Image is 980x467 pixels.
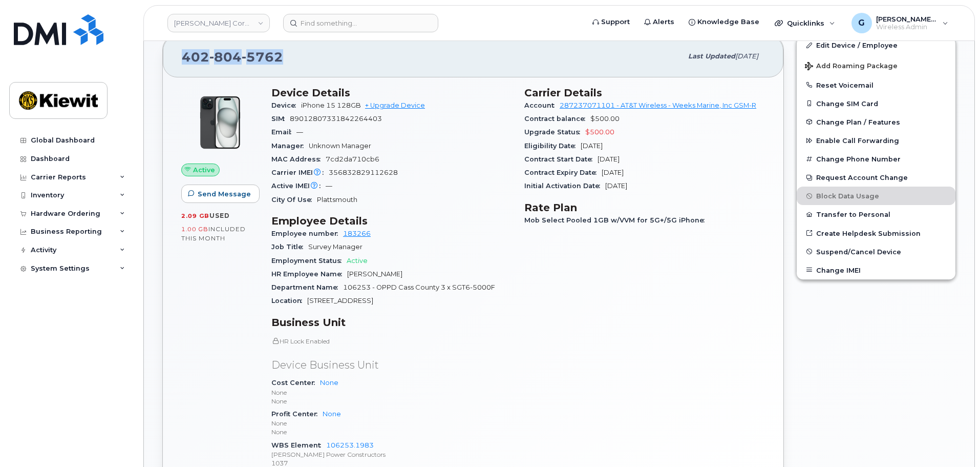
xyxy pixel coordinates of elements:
[653,17,674,27] span: Alerts
[347,270,402,278] span: [PERSON_NAME]
[271,142,309,150] span: Manager
[271,297,307,304] span: Location
[308,243,363,251] span: Survey Manager
[797,150,955,168] button: Change Phone Number
[797,168,955,187] button: Request Account Change
[797,131,955,150] button: Enable Call Forwarding
[326,155,379,163] span: 7cd2da710cb6
[681,12,766,32] a: Knowledge Base
[585,12,637,32] a: Support
[271,230,343,237] span: Employee number
[697,17,759,27] span: Knowledge Base
[365,101,425,109] a: + Upgrade Device
[271,169,329,176] span: Carrier IMEI
[637,12,681,32] a: Alerts
[787,19,824,27] span: Quicklinks
[271,155,326,163] span: MAC Address
[343,283,495,291] span: 106253 - OPPD Cass County 3 x SGT6-5000F
[209,49,242,65] span: 804
[797,205,955,224] button: Transfer to Personal
[242,49,283,65] span: 5762
[307,297,373,304] span: [STREET_ADDRESS]
[581,142,603,150] span: [DATE]
[290,115,382,123] span: 89012807331842264403
[797,187,955,205] button: Block Data Usage
[524,216,710,224] span: Mob Select Pooled 1GB w/VVM for 5G+/5G iPhone
[816,248,901,255] span: Suspend/Cancel Device
[283,14,438,32] input: Find something...
[935,422,972,459] iframe: Messenger Launcher
[329,169,398,176] span: 356832829112628
[271,358,512,373] p: Device Business Unit
[271,196,317,204] span: City Of Use
[343,230,371,237] a: 183266
[271,450,512,459] p: [PERSON_NAME] Power Constructors
[816,118,900,126] span: Change Plan / Features
[181,212,209,219] span: 2.09 GB
[735,52,758,60] span: [DATE]
[296,128,303,136] span: —
[193,165,215,175] span: Active
[271,87,512,99] h3: Device Details
[858,17,865,29] span: G
[590,115,620,123] span: $500.00
[271,397,512,405] p: None
[167,14,270,32] a: Kiewit Corporation
[524,201,765,214] h3: Rate Plan
[688,52,735,60] span: Last updated
[524,155,598,163] span: Contract Start Date
[876,23,938,31] span: Wireless Admin
[797,76,955,94] button: Reset Voicemail
[524,169,602,176] span: Contract Expiry Date
[598,155,620,163] span: [DATE]
[524,87,765,99] h3: Carrier Details
[816,137,899,145] span: Enable Call Forwarding
[797,242,955,261] button: Suspend/Cancel Device
[797,55,955,76] button: Add Roaming Package
[271,379,320,387] span: Cost Center
[560,101,756,109] a: 287237071101 - AT&T Wireless - Weeks Marine, Inc GSM-R
[271,215,512,227] h3: Employee Details
[271,115,290,123] span: SIM
[271,270,347,278] span: HR Employee Name
[271,441,326,449] span: WBS Element
[271,388,512,397] p: None
[524,142,581,150] span: Eligibility Date
[585,128,614,136] span: $500.00
[605,182,627,190] span: [DATE]
[524,101,560,109] span: Account
[271,337,512,346] p: HR Lock Enabled
[805,62,898,72] span: Add Roaming Package
[326,182,332,190] span: —
[320,379,338,387] a: None
[181,185,260,203] button: Send Message
[198,189,251,199] span: Send Message
[326,441,374,449] a: 106253.1983
[317,196,357,204] span: Plattsmouth
[768,13,842,33] div: Quicklinks
[876,15,938,23] span: [PERSON_NAME].[PERSON_NAME]
[181,226,208,233] span: 1.00 GB
[524,115,590,123] span: Contract balance
[797,94,955,113] button: Change SIM Card
[271,410,323,418] span: Profit Center
[271,182,326,190] span: Active IMEI
[271,428,512,436] p: None
[524,182,605,190] span: Initial Activation Date
[271,101,301,109] span: Device
[797,224,955,242] a: Create Helpdesk Submission
[271,419,512,428] p: None
[209,212,230,219] span: used
[844,13,955,33] div: Gabrielle.Chicoine
[182,49,283,65] span: 402
[309,142,371,150] span: Unknown Manager
[271,257,347,265] span: Employment Status
[347,257,368,265] span: Active
[189,92,251,153] img: iPhone_15_Black.png
[271,128,296,136] span: Email
[323,410,341,418] a: None
[797,113,955,131] button: Change Plan / Features
[271,243,308,251] span: Job Title
[797,36,955,54] a: Edit Device / Employee
[524,128,585,136] span: Upgrade Status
